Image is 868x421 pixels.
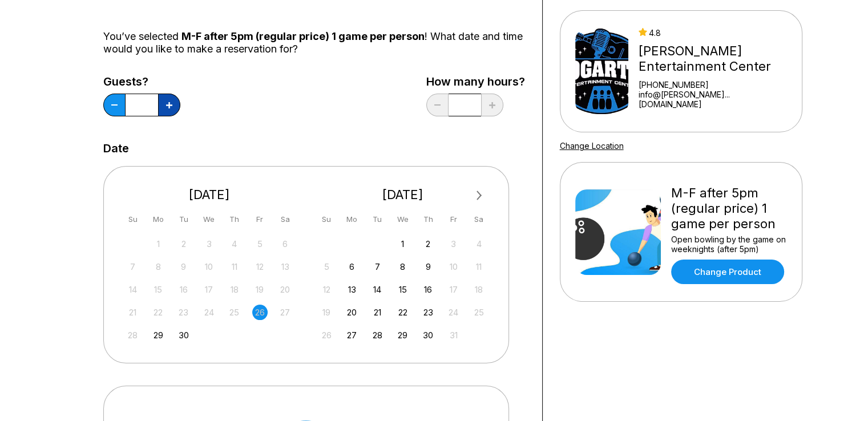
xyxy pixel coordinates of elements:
div: Not available Tuesday, September 23rd, 2025 [176,305,191,320]
div: Not available Sunday, September 7th, 2025 [125,259,140,274]
div: Mo [151,212,166,227]
button: Next Month [470,187,488,205]
label: How many hours? [426,75,525,88]
div: You’ve selected ! What date and time would you like to make a reservation for? [103,30,525,55]
div: Not available Sunday, September 14th, 2025 [125,282,140,297]
img: M-F after 5pm (regular price) 1 game per person [575,189,661,275]
div: Choose Tuesday, October 28th, 2025 [370,327,385,343]
div: Not available Tuesday, September 2nd, 2025 [176,236,191,252]
div: Not available Saturday, September 27th, 2025 [277,305,293,320]
div: Choose Tuesday, October 14th, 2025 [370,282,385,297]
div: Not available Friday, October 31st, 2025 [446,327,461,343]
div: month 2025-09 [124,235,295,343]
div: Not available Friday, September 19th, 2025 [252,282,268,297]
div: Not available Friday, October 24th, 2025 [446,305,461,320]
div: Not available Sunday, October 5th, 2025 [319,259,334,274]
div: Mo [344,212,360,227]
span: M-F after 5pm (regular price) 1 game per person [181,30,425,42]
div: Not available Sunday, October 19th, 2025 [319,305,334,320]
div: Not available Saturday, September 20th, 2025 [277,282,293,297]
div: Th [227,212,242,227]
div: Not available Tuesday, September 16th, 2025 [176,282,191,297]
div: Su [319,212,334,227]
div: Not available Monday, September 15th, 2025 [151,282,166,297]
div: Not available Saturday, September 6th, 2025 [277,236,293,252]
div: Not available Wednesday, September 24th, 2025 [201,305,217,320]
div: Choose Thursday, October 30th, 2025 [421,327,436,343]
div: Sa [277,212,293,227]
img: Bogart's Entertainment Center [575,29,628,114]
div: Not available Wednesday, September 3rd, 2025 [201,236,217,252]
div: Choose Monday, October 13th, 2025 [344,282,360,297]
a: info@[PERSON_NAME]...[DOMAIN_NAME] [639,90,787,109]
div: Not available Friday, October 3rd, 2025 [446,236,461,252]
div: Choose Tuesday, October 7th, 2025 [370,259,385,274]
div: Not available Sunday, October 12th, 2025 [319,282,334,297]
div: Open bowling by the game on weeknights (after 5pm) [671,234,787,254]
div: Not available Friday, October 10th, 2025 [446,259,461,274]
div: [PHONE_NUMBER] [639,80,787,90]
div: Not available Saturday, October 18th, 2025 [471,282,487,297]
div: Choose Monday, October 27th, 2025 [344,327,360,343]
div: Choose Thursday, October 16th, 2025 [421,282,436,297]
div: Not available Friday, September 26th, 2025 [252,305,268,320]
div: Not available Friday, September 12th, 2025 [252,259,268,274]
div: Not available Wednesday, September 10th, 2025 [201,259,217,274]
div: Choose Thursday, October 2nd, 2025 [421,236,436,252]
div: Choose Wednesday, October 1st, 2025 [395,236,410,252]
div: Choose Tuesday, October 21st, 2025 [370,305,385,320]
div: Not available Saturday, October 4th, 2025 [471,236,487,252]
div: M-F after 5pm (regular price) 1 game per person [671,185,787,232]
label: Guests? [103,75,180,88]
div: Choose Wednesday, October 29th, 2025 [395,327,410,343]
div: Tu [370,212,385,227]
div: Fr [446,212,461,227]
div: Not available Monday, September 1st, 2025 [151,236,166,252]
div: Choose Tuesday, September 30th, 2025 [176,327,191,343]
div: Not available Thursday, September 25th, 2025 [227,305,242,320]
label: Date [103,142,129,155]
div: Not available Thursday, September 18th, 2025 [227,282,242,297]
div: Not available Thursday, September 4th, 2025 [227,236,242,252]
div: Not available Sunday, October 26th, 2025 [319,327,334,343]
div: Choose Wednesday, October 8th, 2025 [395,259,410,274]
div: Th [421,212,436,227]
div: Not available Sunday, September 21st, 2025 [125,305,140,320]
div: Choose Monday, September 29th, 2025 [151,327,166,343]
div: Not available Monday, September 8th, 2025 [151,259,166,274]
div: Tu [176,212,191,227]
div: [DATE] [121,187,298,203]
div: Not available Friday, September 5th, 2025 [252,236,268,252]
a: Change Product [671,260,784,284]
div: Choose Monday, October 6th, 2025 [344,259,360,274]
div: month 2025-10 [317,235,488,343]
div: Sa [471,212,487,227]
div: We [395,212,410,227]
div: Not available Wednesday, September 17th, 2025 [201,282,217,297]
div: Su [125,212,140,227]
a: Change Location [560,141,624,151]
div: We [201,212,217,227]
div: Not available Saturday, September 13th, 2025 [277,259,293,274]
div: Not available Thursday, September 11th, 2025 [227,259,242,274]
div: Not available Friday, October 17th, 2025 [446,282,461,297]
div: Choose Wednesday, October 15th, 2025 [395,282,410,297]
div: Choose Monday, October 20th, 2025 [344,305,360,320]
div: Not available Tuesday, September 9th, 2025 [176,259,191,274]
div: [DATE] [314,187,491,203]
div: Fr [252,212,268,227]
div: [PERSON_NAME] Entertainment Center [639,43,787,74]
div: Choose Wednesday, October 22nd, 2025 [395,305,410,320]
div: Not available Sunday, September 28th, 2025 [125,327,140,343]
div: Not available Monday, September 22nd, 2025 [151,305,166,320]
div: Choose Thursday, October 9th, 2025 [421,259,436,274]
div: Not available Saturday, October 25th, 2025 [471,305,487,320]
div: Not available Saturday, October 11th, 2025 [471,259,487,274]
div: 4.8 [639,28,787,38]
div: Choose Thursday, October 23rd, 2025 [421,305,436,320]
